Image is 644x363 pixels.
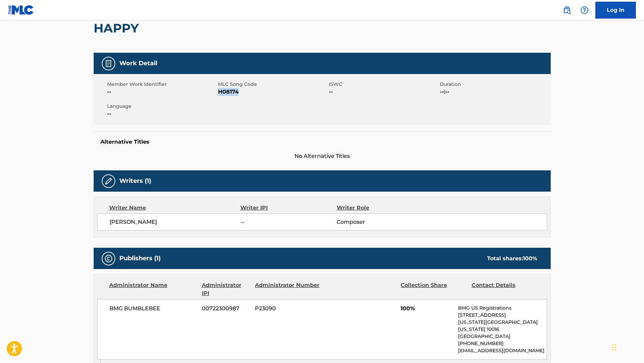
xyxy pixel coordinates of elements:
span: --:-- [440,88,549,96]
span: -- [240,218,336,226]
h2: HAPPY [94,21,142,36]
div: Drag [612,337,616,358]
h5: Work Detail [119,59,157,67]
span: 100 % [523,255,537,262]
div: Administrator Number [255,281,320,297]
span: Composer [337,218,424,226]
h5: Alternative Titles [100,139,544,145]
a: Log In [595,2,636,19]
span: MLC Song Code [218,81,327,88]
span: ISWC [329,81,438,88]
div: Total shares: [487,255,537,263]
span: Member Work Identifier [107,81,216,88]
img: Writers [104,177,113,185]
p: [PHONE_NUMBER] [458,340,546,347]
div: Writer IPI [240,204,337,212]
span: [PERSON_NAME] [110,218,241,226]
span: P23090 [255,305,320,313]
span: BMG BUMBLEBEE [110,305,197,313]
p: BMG US Registrations [458,305,546,312]
div: Contact Details [472,281,537,297]
h5: Publishers (1) [119,255,161,262]
p: [EMAIL_ADDRESS][DOMAIN_NAME] [458,347,546,354]
a: Public Search [560,3,574,17]
img: Publishers [104,255,113,263]
span: Language [107,103,216,110]
div: Administrator Name [109,281,197,297]
img: help [580,6,589,14]
iframe: Chat Widget [610,331,644,363]
span: H08174 [218,88,327,96]
p: [GEOGRAPHIC_DATA] [458,333,546,340]
div: Writer Name [109,204,241,212]
span: Duration [440,81,549,88]
h5: Writers (1) [119,177,151,185]
div: Collection Share [401,281,466,297]
img: Work Detail [104,59,113,68]
span: -- [329,88,438,96]
div: Administrator IPI [202,281,250,297]
p: [US_STATE][GEOGRAPHIC_DATA][US_STATE] 10016 [458,319,546,333]
p: [STREET_ADDRESS] [458,312,546,319]
img: MLC Logo [8,5,34,15]
span: 100% [401,305,453,313]
span: 00722300987 [202,305,250,313]
div: Help [578,3,591,17]
span: No Alternative Titles [94,152,551,160]
span: -- [107,110,216,118]
span: -- [107,88,216,96]
div: Writer Role [337,204,424,212]
img: search [563,6,571,14]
